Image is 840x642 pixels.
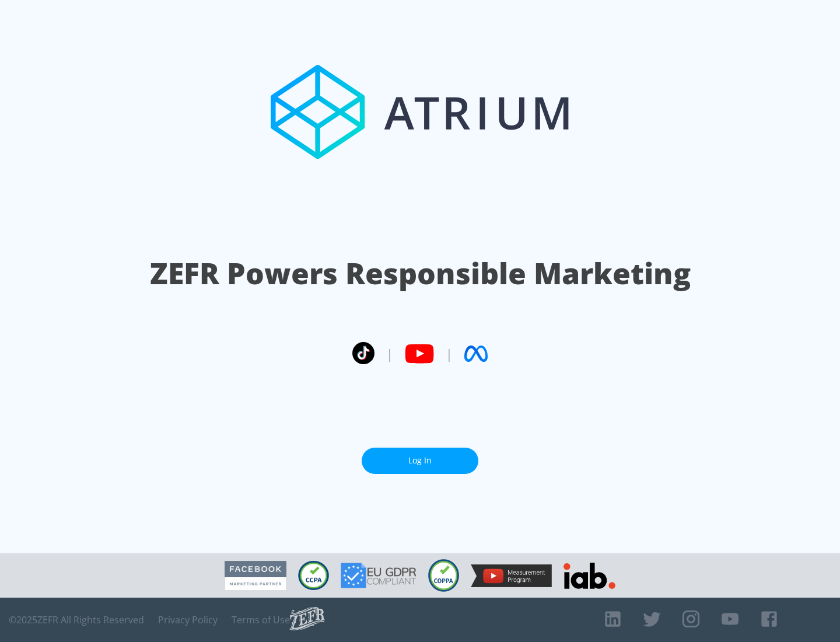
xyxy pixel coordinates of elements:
img: IAB [563,563,615,589]
span: | [446,345,453,362]
img: YouTube Measurement Program [471,564,552,587]
span: © 2025 ZEFR All Rights Reserved [9,614,144,626]
img: CCPA Compliant [298,561,329,590]
img: GDPR Compliant [341,563,416,588]
img: COPPA Compliant [428,559,459,592]
a: Privacy Policy [158,614,218,626]
span: | [386,345,393,362]
img: Facebook Marketing Partner [225,561,286,591]
h1: ZEFR Powers Responsible Marketing [150,253,691,294]
a: Terms of Use [232,614,290,626]
a: Log In [362,448,478,474]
